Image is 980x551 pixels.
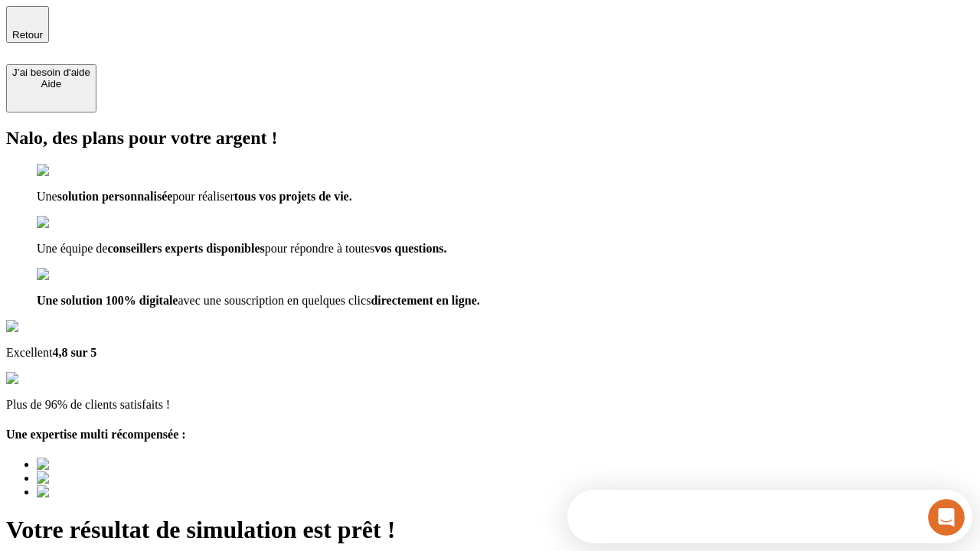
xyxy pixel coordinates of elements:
[6,516,974,544] h1: Votre résultat de simulation est prêt !
[37,268,103,282] img: checkmark
[37,216,103,230] img: checkmark
[374,242,446,255] span: vos questions.
[12,29,43,41] span: Retour
[567,490,972,543] iframe: Intercom live chat discovery launcher
[37,458,178,471] img: Best savings advice award
[6,372,82,386] img: reviews stars
[172,190,234,203] span: pour réaliser
[37,471,178,485] img: Best savings advice award
[6,6,49,43] button: Retour
[6,428,974,442] h4: Une expertise multi récompensée :
[107,242,264,255] span: conseillers experts disponibles
[12,78,90,90] div: Aide
[6,320,95,334] img: Google Review
[37,485,178,499] img: Best savings advice award
[6,398,974,412] p: Plus de 96% de clients satisfaits !
[265,242,375,255] span: pour répondre à toutes
[928,499,965,536] iframe: Intercom live chat
[37,164,103,178] img: checkmark
[6,346,52,359] span: Excellent
[234,190,352,203] span: tous vos projets de vie.
[52,346,96,359] span: 4,8 sur 5
[178,294,371,307] span: avec une souscription en quelques clics
[6,128,974,148] h2: Nalo, des plans pour votre argent !
[57,190,173,203] span: solution personnalisée
[6,64,96,112] button: J’ai besoin d'aideAide
[37,242,107,255] span: Une équipe de
[371,294,479,307] span: directement en ligne.
[12,67,90,78] div: J’ai besoin d'aide
[37,190,57,203] span: Une
[37,294,178,307] span: Une solution 100% digitale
